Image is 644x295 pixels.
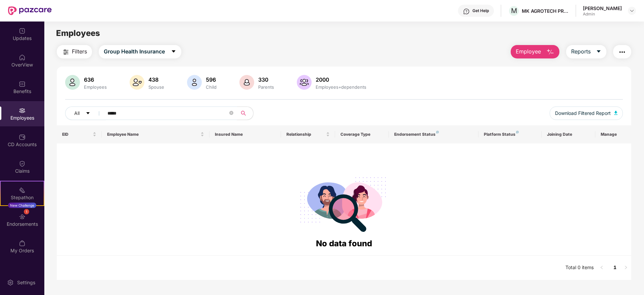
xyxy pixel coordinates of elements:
img: svg+xml;base64,PHN2ZyB4bWxucz0iaHR0cDovL3d3dy53My5vcmcvMjAwMC9zdmciIHhtbG5zOnhsaW5rPSJodHRwOi8vd3... [130,75,144,90]
img: svg+xml;base64,PHN2ZyB4bWxucz0iaHR0cDovL3d3dy53My5vcmcvMjAwMC9zdmciIHhtbG5zOnhsaW5rPSJodHRwOi8vd3... [614,111,617,115]
img: svg+xml;base64,PHN2ZyB4bWxucz0iaHR0cDovL3d3dy53My5vcmcvMjAwMC9zdmciIHhtbG5zOnhsaW5rPSJodHRwOi8vd3... [239,75,254,90]
img: svg+xml;base64,PHN2ZyB4bWxucz0iaHR0cDovL3d3dy53My5vcmcvMjAwMC9zdmciIHhtbG5zOnhsaW5rPSJodHRwOi8vd3... [546,48,554,56]
th: Employee Name [102,125,210,143]
div: 636 [83,76,108,83]
div: Get Help [472,8,489,13]
div: 596 [204,76,218,83]
span: All [74,110,80,117]
th: Manage [595,125,631,143]
img: svg+xml;base64,PHN2ZyBpZD0iQ0RfQWNjb3VudHMiIGRhdGEtbmFtZT0iQ0QgQWNjb3VudHMiIHhtbG5zPSJodHRwOi8vd3... [19,134,26,140]
span: Filters [72,47,87,56]
span: EID [62,132,91,137]
span: Employee Name [107,132,199,137]
a: 1 [610,262,620,272]
button: Reportscaret-down [566,45,606,58]
img: svg+xml;base64,PHN2ZyB4bWxucz0iaHR0cDovL3d3dy53My5vcmcvMjAwMC9zdmciIHdpZHRoPSI4IiBoZWlnaHQ9IjgiIH... [436,131,439,133]
div: Child [204,84,218,90]
div: 330 [257,76,275,83]
img: svg+xml;base64,PHN2ZyB4bWxucz0iaHR0cDovL3d3dy53My5vcmcvMjAwMC9zdmciIHdpZHRoPSIyNCIgaGVpZ2h0PSIyNC... [618,48,626,56]
span: No data found [316,239,372,248]
span: Relationship [286,132,324,137]
div: Platform Status [484,132,536,137]
img: svg+xml;base64,PHN2ZyBpZD0iU2V0dGluZy0yMHgyMCIgeG1sbnM9Imh0dHA6Ly93d3cudzMub3JnLzIwMDAvc3ZnIiB3aW... [7,279,14,286]
button: left [596,262,607,273]
span: Employees [56,28,100,38]
img: svg+xml;base64,PHN2ZyBpZD0iSGVscC0zMngzMiIgeG1sbnM9Imh0dHA6Ly93d3cudzMub3JnLzIwMDAvc3ZnIiB3aWR0aD... [463,8,470,15]
th: EID [57,125,102,143]
div: Endorsement Status [394,132,473,137]
li: Next Page [620,262,631,273]
img: svg+xml;base64,PHN2ZyB4bWxucz0iaHR0cDovL3d3dy53My5vcmcvMjAwMC9zdmciIHhtbG5zOnhsaW5rPSJodHRwOi8vd3... [65,75,80,90]
img: svg+xml;base64,PHN2ZyBpZD0iQ2xhaW0iIHhtbG5zPSJodHRwOi8vd3d3LnczLm9yZy8yMDAwL3N2ZyIgd2lkdGg9IjIwIi... [19,160,26,167]
span: search [237,111,250,116]
span: Reports [571,47,591,56]
button: Filters [57,45,92,58]
div: Employees [83,84,108,90]
img: svg+xml;base64,PHN2ZyB4bWxucz0iaHR0cDovL3d3dy53My5vcmcvMjAwMC9zdmciIHhtbG5zOnhsaW5rPSJodHRwOi8vd3... [297,75,312,90]
span: caret-down [171,49,176,55]
li: Total 0 items [565,262,594,273]
span: Employee [516,47,541,56]
div: Admin [583,11,622,17]
span: Group Health Insurance [104,47,165,56]
img: svg+xml;base64,PHN2ZyB4bWxucz0iaHR0cDovL3d3dy53My5vcmcvMjAwMC9zdmciIHhtbG5zOnhsaW5rPSJodHRwOi8vd3... [187,75,202,90]
button: right [620,262,631,273]
div: New Challenge [8,203,36,208]
button: Allcaret-down [65,107,106,120]
img: svg+xml;base64,PHN2ZyB4bWxucz0iaHR0cDovL3d3dy53My5vcmcvMjAwMC9zdmciIHdpZHRoPSIyODgiIGhlaWdodD0iMj... [295,169,392,237]
span: close-circle [229,110,233,117]
th: Joining Date [542,125,595,143]
img: svg+xml;base64,PHN2ZyBpZD0iQmVuZWZpdHMiIHhtbG5zPSJodHRwOi8vd3d3LnczLm9yZy8yMDAwL3N2ZyIgd2lkdGg9Ij... [19,81,26,87]
div: Stepathon [1,194,44,201]
img: svg+xml;base64,PHN2ZyBpZD0iRHJvcGRvd24tMzJ4MzIiIHhtbG5zPSJodHRwOi8vd3d3LnczLm9yZy8yMDAwL3N2ZyIgd2... [629,8,635,13]
li: 1 [610,262,620,273]
img: New Pazcare Logo [8,6,52,15]
img: svg+xml;base64,PHN2ZyB4bWxucz0iaHR0cDovL3d3dy53My5vcmcvMjAwMC9zdmciIHdpZHRoPSIyMSIgaGVpZ2h0PSIyMC... [19,187,26,194]
button: search [237,107,254,120]
img: svg+xml;base64,PHN2ZyBpZD0iRW1wbG95ZWVzIiB4bWxucz0iaHR0cDovL3d3dy53My5vcmcvMjAwMC9zdmciIHdpZHRoPS... [19,107,26,114]
th: Coverage Type [335,125,389,143]
div: [PERSON_NAME] [583,5,622,11]
img: svg+xml;base64,PHN2ZyBpZD0iTXlfT3JkZXJzIiBkYXRhLW5hbWU9Ik15IE9yZGVycyIgeG1sbnM9Imh0dHA6Ly93d3cudz... [19,240,26,247]
span: left [600,265,604,269]
button: Download Filtered Report [550,107,623,120]
span: close-circle [229,111,233,115]
button: Employee [511,45,559,58]
span: right [624,265,628,269]
button: Group Health Insurancecaret-down [99,45,181,58]
div: Parents [257,84,275,90]
span: caret-down [86,111,90,116]
img: svg+xml;base64,PHN2ZyB4bWxucz0iaHR0cDovL3d3dy53My5vcmcvMjAwMC9zdmciIHdpZHRoPSIyNCIgaGVpZ2h0PSIyNC... [62,48,70,56]
div: Employees+dependents [314,84,368,90]
img: svg+xml;base64,PHN2ZyBpZD0iRW5kb3JzZW1lbnRzIiB4bWxucz0iaHR0cDovL3d3dy53My5vcmcvMjAwMC9zdmciIHdpZH... [19,213,26,220]
img: svg+xml;base64,PHN2ZyBpZD0iSG9tZSIgeG1sbnM9Imh0dHA6Ly93d3cudzMub3JnLzIwMDAvc3ZnIiB3aWR0aD0iMjAiIG... [19,54,26,61]
div: Settings [15,279,37,286]
li: Previous Page [596,262,607,273]
div: 2000 [314,76,368,83]
span: M [511,7,517,15]
span: Download Filtered Report [555,110,611,117]
div: Spouse [147,84,166,90]
th: Insured Name [210,125,281,143]
div: 438 [147,76,166,83]
div: MK AGROTECH PRIVATE LIMITED [522,8,569,14]
img: svg+xml;base64,PHN2ZyB4bWxucz0iaHR0cDovL3d3dy53My5vcmcvMjAwMC9zdmciIHdpZHRoPSI4IiBoZWlnaHQ9IjgiIH... [516,131,519,133]
div: 1 [24,209,29,214]
img: svg+xml;base64,PHN2ZyBpZD0iVXBkYXRlZCIgeG1sbnM9Imh0dHA6Ly93d3cudzMub3JnLzIwMDAvc3ZnIiB3aWR0aD0iMj... [19,28,26,34]
th: Relationship [281,125,335,143]
span: caret-down [596,49,601,55]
